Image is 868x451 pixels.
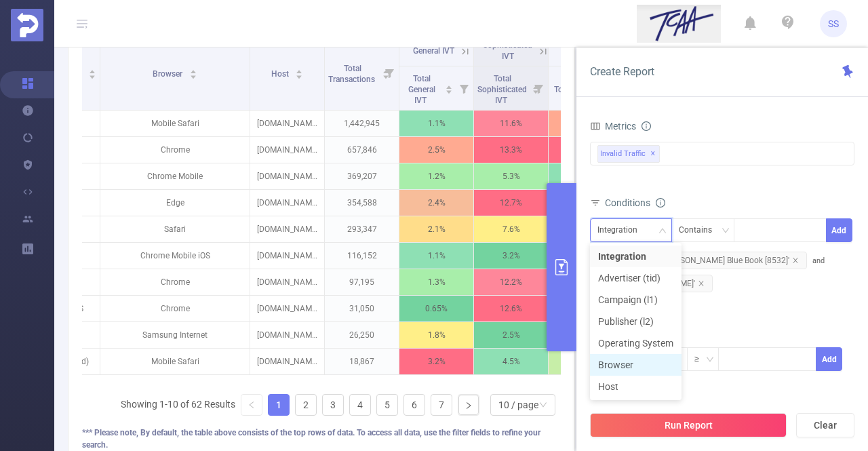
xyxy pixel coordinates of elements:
[250,349,324,374] p: [DOMAIN_NAME]
[325,163,399,189] p: 369,207
[250,243,324,269] p: [DOMAIN_NAME]
[325,190,399,216] p: 354,588
[189,68,197,76] div: Sort
[322,394,344,416] li: 3
[189,68,197,72] i: icon: caret-up
[529,66,548,110] i: Filter menu
[498,395,538,415] div: 10 / page
[11,9,43,41] img: Protected Media
[250,296,324,321] p: [DOMAIN_NAME]
[650,146,656,162] span: ✕
[595,252,807,269] span: Publisher (l2) Is '[PERSON_NAME] Blue Book [8532]'
[241,394,262,416] li: Previous Page
[483,41,532,61] span: Sophisticated IVT
[554,85,588,94] span: Total IVT
[454,66,473,110] i: Filter menu
[399,269,473,295] p: 1.3%
[100,216,250,242] p: Safari
[706,355,714,365] i: icon: down
[605,197,665,208] span: Conditions
[477,74,527,105] span: Total Sophisticated IVT
[250,137,324,163] p: [DOMAIN_NAME]
[325,296,399,321] p: 31,050
[413,46,454,56] span: General IVT
[250,111,324,136] p: [DOMAIN_NAME]
[121,394,235,416] li: Showing 1-10 of 62 Results
[349,394,371,416] li: 4
[549,137,623,163] p: 15.8%
[250,190,324,216] p: [DOMAIN_NAME]
[399,216,473,242] p: 2.1%
[590,376,682,397] li: Host
[722,227,730,236] i: icon: down
[189,73,197,77] i: icon: caret-down
[250,322,324,348] p: [DOMAIN_NAME]
[698,280,705,287] i: icon: close
[399,296,473,321] p: 0.65%
[100,269,250,295] p: Chrome
[269,395,289,415] a: 1
[325,322,399,348] p: 26,250
[100,322,250,348] p: Samsung Internet
[590,121,636,132] span: Metrics
[89,73,96,77] i: icon: caret-down
[100,190,250,216] p: Edge
[399,163,473,189] p: 1.2%
[590,354,682,376] li: Browser
[248,401,256,409] i: icon: left
[399,137,473,163] p: 2.5%
[590,289,682,311] li: Campaign (l1)
[474,216,548,242] p: 7.6%
[458,394,479,416] li: Next Page
[100,349,250,374] p: Mobile Safari
[88,68,96,76] div: Sort
[89,68,96,72] i: icon: caret-up
[590,246,682,267] li: Integration
[431,395,452,415] a: 7
[474,296,548,321] p: 12.6%
[656,198,665,208] i: icon: info-circle
[590,311,682,332] li: Publisher (l2)
[325,269,399,295] p: 97,195
[350,395,370,415] a: 4
[590,65,654,78] span: Create Report
[694,348,709,370] div: ≥
[403,394,425,416] li: 6
[323,395,343,415] a: 3
[590,267,682,289] li: Advertiser (tid)
[399,243,473,269] p: 1.1%
[408,74,435,105] span: Total General IVT
[296,395,316,415] a: 2
[377,395,397,415] a: 5
[474,137,548,163] p: 13.3%
[445,83,453,92] div: Sort
[431,394,452,416] li: 7
[250,269,324,295] p: [DOMAIN_NAME]
[590,332,682,354] li: Operating System
[153,69,184,79] span: Browser
[539,401,547,410] i: icon: down
[82,427,561,451] div: *** Please note, By default, the table above consists of the top rows of data. To access all data...
[250,163,324,189] p: [DOMAIN_NAME]
[597,145,660,163] span: Invalid Traffic
[380,36,399,110] i: Filter menu
[271,69,291,79] span: Host
[474,349,548,374] p: 4.5%
[325,243,399,269] p: 116,152
[250,216,324,242] p: [DOMAIN_NAME]
[549,111,623,136] p: 12.7%
[399,190,473,216] p: 2.4%
[100,243,250,269] p: Chrome Mobile iOS
[816,347,842,371] button: Add
[679,219,722,241] div: Contains
[325,216,399,242] p: 293,347
[399,349,473,374] p: 3.2%
[404,395,425,415] a: 6
[465,401,473,410] i: icon: right
[328,64,377,84] span: Total Transactions
[792,257,799,264] i: icon: close
[399,322,473,348] p: 1.8%
[100,137,250,163] p: Chrome
[268,394,290,416] li: 1
[474,111,548,136] p: 11.6%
